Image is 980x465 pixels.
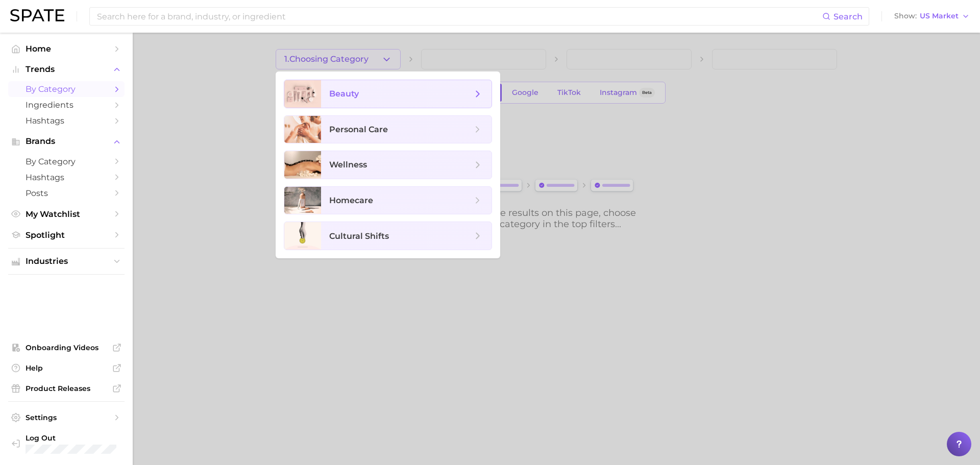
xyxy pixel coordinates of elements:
a: Settings [8,410,125,425]
span: Spotlight [26,230,107,240]
span: by Category [26,84,107,94]
span: Industries [26,257,107,266]
span: personal care [329,125,388,134]
span: My Watchlist [26,209,107,219]
ul: 1.Choosing Category [276,71,500,258]
a: Home [8,41,125,57]
span: cultural shifts [329,231,389,241]
span: by Category [26,157,107,166]
a: by Category [8,81,125,97]
a: Ingredients [8,97,125,113]
a: Onboarding Videos [8,340,125,355]
span: Onboarding Videos [26,343,107,352]
a: Hashtags [8,169,125,185]
span: Hashtags [26,116,107,126]
button: Trends [8,62,125,77]
a: Log out. Currently logged in with e-mail jenna.rody@group-ibg.com. [8,430,125,457]
a: by Category [8,154,125,169]
span: Trends [26,65,107,74]
span: beauty [329,89,359,99]
img: SPATE [10,9,64,21]
span: Help [26,363,107,373]
a: Help [8,360,125,376]
button: ShowUS Market [892,10,972,23]
span: Product Releases [26,384,107,393]
input: Search here for a brand, industry, or ingredient [96,8,822,25]
button: Industries [8,254,125,269]
a: Posts [8,185,125,201]
span: Ingredients [26,100,107,110]
span: Hashtags [26,173,107,182]
span: Settings [26,413,107,422]
span: Brands [26,137,107,146]
button: Brands [8,134,125,149]
span: wellness [329,160,367,169]
span: Log Out [26,433,124,443]
span: US Market [920,13,959,19]
a: Spotlight [8,227,125,243]
span: Home [26,44,107,54]
a: Product Releases [8,381,125,396]
a: My Watchlist [8,206,125,222]
a: Hashtags [8,113,125,129]
span: Posts [26,188,107,198]
span: Search [834,12,863,21]
span: homecare [329,195,373,205]
span: Show [894,13,917,19]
